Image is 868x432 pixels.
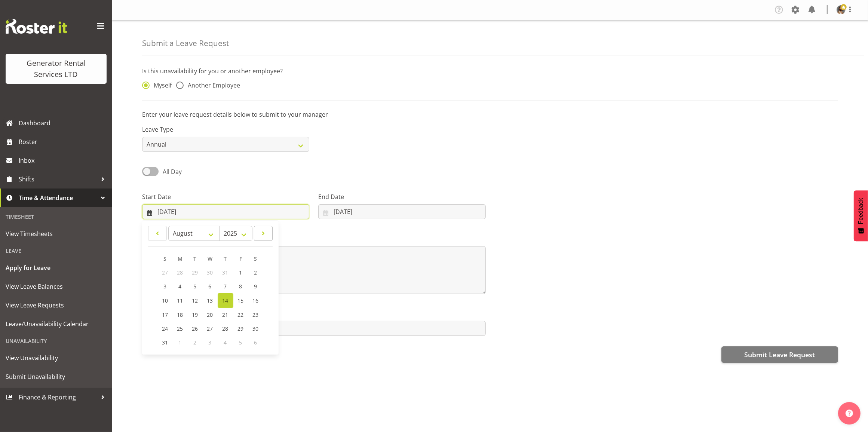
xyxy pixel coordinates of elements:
span: 11 [177,297,183,304]
span: 22 [238,311,244,318]
span: 2 [254,269,257,276]
a: 23 [248,308,263,322]
span: 6 [254,339,257,346]
img: help-xxl-2.png [846,410,853,417]
span: M [178,255,183,262]
span: W [208,255,212,262]
span: View Leave Requests [6,300,107,311]
label: Leave Type [142,125,309,134]
span: 18 [177,311,183,318]
a: 7 [218,279,233,293]
span: Apply for Leave [6,262,107,273]
span: 9 [254,283,257,290]
a: Leave/Unavailability Calendar [2,315,110,333]
div: Leave [2,243,110,258]
span: S [164,255,167,262]
label: Message* [142,234,486,243]
a: 8 [233,279,248,293]
a: 17 [158,308,173,322]
a: 25 [173,322,188,336]
span: 28 [177,269,183,276]
span: All Day [163,168,182,176]
span: 28 [223,325,228,332]
a: 21 [218,308,233,322]
span: Roster [19,136,108,147]
a: 30 [248,322,263,336]
span: 29 [238,325,244,332]
span: Feedback [858,198,864,224]
span: 4 [179,283,182,290]
a: 9 [248,279,263,293]
a: 13 [203,293,218,308]
span: 30 [207,269,213,276]
span: Myself [150,82,172,89]
a: 27 [203,322,218,336]
span: 6 [209,283,212,290]
span: Leave/Unavailability Calendar [6,318,107,330]
span: 25 [177,325,183,332]
label: Start Date [142,192,309,201]
span: View Timesheets [6,228,107,239]
span: Submit Leave Request [744,350,815,359]
span: 3 [209,339,212,346]
a: Submit Unavailability [2,367,110,386]
span: 5 [194,283,197,290]
span: S [254,255,257,262]
a: 19 [188,308,203,322]
span: Inbox [19,155,108,166]
a: 20 [203,308,218,322]
span: 26 [192,325,198,332]
h4: Submit a Leave Request [142,39,229,48]
a: 24 [158,322,173,336]
span: 1 [239,269,242,276]
span: 12 [192,297,198,304]
span: View Unavailability [6,352,107,364]
a: 18 [173,308,188,322]
a: 4 [173,279,188,293]
span: 27 [162,269,168,276]
a: 26 [188,322,203,336]
p: Enter your leave request details below to submit to your manager [142,110,838,119]
span: 10 [162,297,168,304]
span: 2 [194,339,197,346]
span: 31 [223,269,228,276]
a: 16 [248,293,263,308]
a: 28 [218,322,233,336]
span: Time & Attendance [19,192,97,203]
a: 29 [233,322,248,336]
input: Click to select... [142,204,309,219]
a: 15 [233,293,248,308]
a: View Unavailability [2,349,110,367]
span: View Leave Balances [6,281,107,292]
label: Attachment [142,309,486,318]
span: 4 [224,339,227,346]
a: 22 [233,308,248,322]
span: 16 [253,297,259,304]
a: 3 [158,279,173,293]
div: Timesheet [2,209,110,224]
span: 27 [207,325,213,332]
span: 14 [223,297,228,304]
p: Is this unavailability for you or another employee? [142,67,838,76]
a: 1 [233,266,248,279]
span: 13 [207,297,213,304]
a: Apply for Leave [2,258,110,277]
div: Unavailability [2,333,110,349]
a: 11 [173,293,188,308]
span: 17 [162,311,168,318]
a: 31 [158,336,173,349]
span: T [224,255,227,262]
img: Rosterit website logo [6,19,67,34]
a: 14 [218,293,233,308]
a: 2 [248,266,263,279]
span: 8 [239,283,242,290]
span: 24 [162,325,168,332]
span: Another Employee [184,82,240,89]
span: T [194,255,197,262]
button: Submit Leave Request [721,346,838,363]
span: Finance & Reporting [19,392,97,403]
span: 20 [207,311,213,318]
span: 1 [179,339,182,346]
input: Click to select... [318,204,485,219]
span: 21 [223,311,228,318]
